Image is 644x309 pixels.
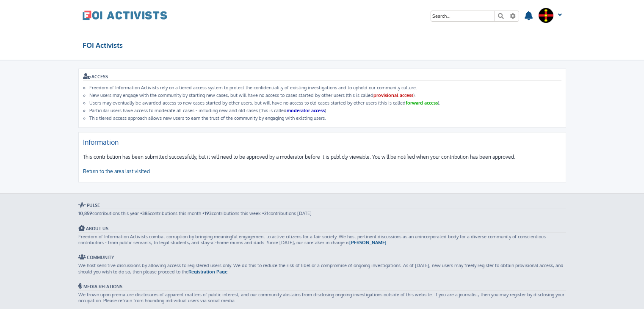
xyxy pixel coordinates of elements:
[83,154,561,175] p: This contribution has been submitted successfully, but it will need to be approved by a moderator...
[89,85,561,91] li: Freedom of Information Activists rely on a tiered access system to protect the confidentiality of...
[431,11,495,21] input: Search for keywords
[205,210,212,216] strong: 193
[538,8,554,23] img: User avatar
[78,210,92,216] strong: 10,859
[264,210,268,216] strong: 21
[78,234,566,246] p: Freedom of Information Activists combat corruption by bringing meaningful engagement to active ci...
[78,210,566,216] p: contributions this year • contributions this month • contributions this week • contributions [DATE]
[83,41,123,50] span: FOI Activists
[78,225,566,232] h3: About Us
[142,210,150,216] strong: 385
[89,92,561,98] li: New users may engage with the community by starting new cases, but will have no access to cases s...
[406,100,438,106] strong: forward access
[83,4,167,26] a: FOI Activists
[89,100,561,106] li: Users may eventually be awarded access to new cases started by other users, but will have no acce...
[78,292,566,304] p: We frown upon premature disclosures of apparent matters of public interest, and our community abs...
[89,108,561,113] li: Particular users have access to moderate all cases - including new and old cases (this is called ).
[83,73,561,80] h3: ACCESS
[83,138,561,150] h2: Information
[83,38,123,53] a: FOI Activists
[83,168,150,175] a: Return to the area last visited
[78,262,566,275] p: We host sensitive discussions by allowing access to registered users only. We do this to reduce t...
[78,254,566,261] h3: Community
[287,108,325,113] strong: moderator access
[78,283,566,290] h3: Media Relations
[188,269,227,275] a: Registration Page
[373,92,413,98] strong: provisional access
[78,202,566,209] h3: Pulse
[89,115,561,121] li: This tiered access approach allows new users to earn the trust of the community by engaging with ...
[349,240,387,246] a: [PERSON_NAME]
